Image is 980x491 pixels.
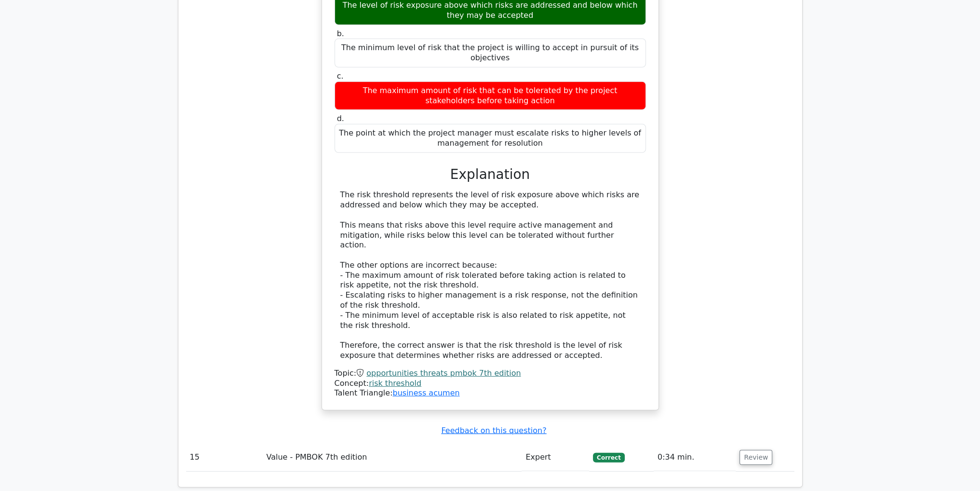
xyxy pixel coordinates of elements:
[593,453,624,463] span: Correct
[262,444,522,471] td: Value - PMBOK 7th edition
[337,114,344,123] span: d.
[522,444,589,471] td: Expert
[337,29,344,38] span: b.
[186,444,263,471] td: 15
[739,450,772,465] button: Review
[441,426,546,435] a: Feedback on this question?
[369,379,421,388] a: risk threshold
[335,124,646,153] div: The point at which the project manager must escalate risks to higher levels of management for res...
[335,39,646,68] div: The minimum level of risk that the project is willing to accept in pursuit of its objectives
[392,388,459,397] a: business acumen
[337,71,344,81] span: c.
[654,444,736,471] td: 0:34 min.
[335,82,646,110] div: The maximum amount of risk that can be tolerated by the project stakeholders before taking action
[340,190,640,361] div: The risk threshold represents the level of risk exposure above which risks are addressed and belo...
[335,379,646,389] div: Concept:
[340,166,640,183] h3: Explanation
[335,368,646,398] div: Talent Triangle:
[366,368,521,378] a: opportunities threats pmbok 7th edition
[335,368,646,379] div: Topic:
